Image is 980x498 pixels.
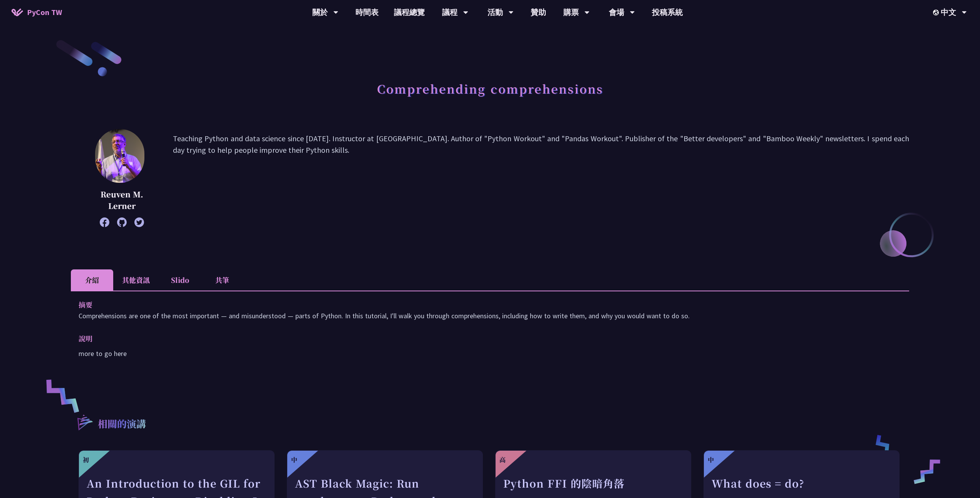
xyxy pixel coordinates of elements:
img: Reuven M. Lerner [95,129,144,183]
p: 相關的演講 [98,417,146,432]
div: 初 [83,455,89,465]
a: PyCon TW [4,3,70,22]
p: Reuven M. Lerner [90,189,154,212]
h1: Comprehending comprehensions [377,77,603,100]
div: 中 [708,455,714,465]
p: Comprehensions are one of the most important — and misunderstood — parts of Python. In this tutor... [79,310,901,321]
p: 摘要 [79,299,886,310]
img: Home icon of PyCon TW 2025 [12,8,23,16]
li: 介紹 [71,269,113,291]
div: 中 [291,455,297,465]
img: r3.8d01567.svg [66,403,103,441]
p: 說明 [79,333,886,344]
li: 共筆 [201,269,243,291]
li: 其他資訊 [113,269,159,291]
div: 高 [499,455,506,465]
span: PyCon TW [27,7,62,18]
p: Teaching Python and data science since [DATE]. Instructor at [GEOGRAPHIC_DATA]. Author of "Python... [173,133,909,223]
li: Slido [159,269,201,291]
img: Locale Icon [933,10,941,15]
p: more to go here [79,348,901,359]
